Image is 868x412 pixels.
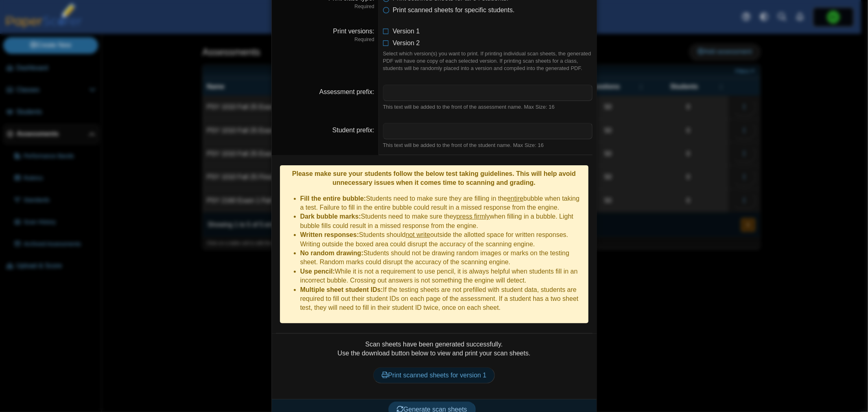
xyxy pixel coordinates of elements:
b: Written responses: [300,231,359,238]
a: Print scanned sheets for version 1 [373,367,495,384]
u: not write [406,231,430,238]
b: Multiple sheet student IDs: [300,286,383,293]
b: Dark bubble marks: [300,213,361,220]
span: Print scanned sheets for specific students. [393,7,515,13]
li: If the testing sheets are not prefilled with student data, students are required to fill out thei... [300,285,584,313]
li: While it is not a requirement to use pencil, it is always helpful when students fill in an incorr... [300,267,584,285]
li: Students need to make sure they when filling in a bubble. Light bubble fills could result in a mi... [300,212,584,230]
b: No random drawing: [300,250,364,256]
b: Fill the entire bubble: [300,195,366,202]
div: Scan sheets have been generated successfully. Use the download button below to view and print you... [276,340,593,393]
b: Please make sure your students follow the below test taking guidelines. This will help avoid unne... [292,170,576,186]
div: This text will be added to the front of the student name. Max Size: 16 [383,142,593,149]
div: Select which version(s) you want to print. If printing individual scan sheets, the generated PDF ... [383,50,593,72]
b: Use pencil: [300,268,335,275]
div: This text will be added to the front of the assessment name. Max Size: 16 [383,103,593,111]
label: Assessment prefix [319,88,374,95]
label: Student prefix [332,127,374,134]
span: Version 2 [393,39,420,46]
u: entire [507,195,523,202]
li: Students should outside the allotted space for written responses. Writing outside the boxed area ... [300,230,584,249]
u: press firmly [457,213,490,220]
label: Print versions [333,28,374,35]
li: Students need to make sure they are filling in the bubble when taking a test. Failure to fill in ... [300,194,584,213]
span: Version 1 [393,28,420,35]
dfn: Required [276,3,374,10]
li: Students should not be drawing random images or marks on the testing sheet. Random marks could di... [300,249,584,267]
dfn: Required [276,36,374,43]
